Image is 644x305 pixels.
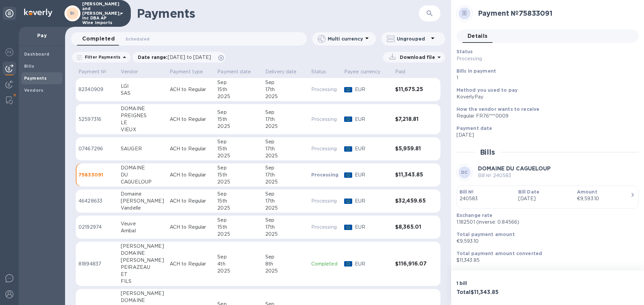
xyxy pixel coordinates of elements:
[138,54,214,61] p: Date range :
[577,189,597,195] b: Amount
[217,86,260,93] div: 15th
[24,64,34,69] b: Bills
[355,86,390,93] p: EUR
[78,224,115,231] p: 02192974
[265,205,306,212] div: 2025
[170,68,212,75] span: Payment type
[170,116,212,123] p: ACH to Regular
[217,138,260,145] div: Sep
[265,253,306,260] div: Sep
[121,257,164,264] div: [PERSON_NAME]
[121,250,164,257] div: DOMAINE
[170,198,212,205] p: ACH to Regular
[132,52,225,63] div: Date range:[DATE] to [DATE]
[121,297,164,304] div: DOMAINE
[217,205,260,212] div: 2025
[311,224,339,231] p: Processing
[478,172,551,179] p: Bill № 240583
[395,261,427,267] h3: $116,916.07
[265,164,306,171] div: Sep
[328,35,363,42] p: Multi currency
[457,219,633,226] p: 1.182501 (inverse: 0.84566)
[265,217,306,224] div: Sep
[311,260,339,268] p: Completed
[82,2,116,25] p: [PERSON_NAME] and [PERSON_NAME], Inc DBA AP Wine Imports
[121,164,164,171] div: DOMAINE
[265,171,306,178] div: 17th
[311,145,339,152] p: Processing
[457,55,575,62] p: Processing
[125,35,150,43] span: Scheduled
[137,6,419,20] h1: Payments
[121,290,164,297] div: [PERSON_NAME]
[24,76,47,81] b: Payments
[217,123,260,130] div: 2025
[457,74,633,81] p: 1
[5,48,13,56] img: Foreign exchange
[397,54,435,61] p: Download file
[395,116,427,123] h3: $7,218.81
[3,7,16,20] div: Unpin categories
[478,165,551,172] b: DOMAINE DU CAGUELOUP
[457,106,540,112] b: How the vendor wants to receive
[121,119,164,126] div: LE
[265,268,306,275] div: 2025
[217,217,260,224] div: Sep
[121,264,164,271] div: PEIRAZEAU
[395,68,414,75] span: Paid
[82,34,115,44] span: Completed
[265,68,297,75] p: Delivery date
[311,198,339,205] p: Processing
[577,195,630,202] div: €9,593.10
[265,68,306,75] span: Delivery date
[265,145,306,152] div: 17th
[265,93,306,100] div: 2025
[395,146,427,152] h3: $5,959.81
[217,93,260,100] div: 2025
[78,171,115,178] p: 75833091
[78,86,115,93] p: 82340909
[265,260,306,268] div: 8th
[217,145,260,152] div: 15th
[217,171,260,178] div: 15th
[121,68,138,75] p: Vendor
[121,178,164,185] div: CAGUELOUP
[457,289,545,296] h3: Total $11,343.85
[265,79,306,86] div: Sep
[78,116,115,123] p: 52597316
[217,253,260,260] div: Sep
[265,190,306,198] div: Sep
[460,189,474,195] b: Bill №
[217,198,260,205] div: 15th
[457,93,633,100] div: KoverlyPay
[78,260,115,268] p: 81894837
[265,178,306,185] div: 2025
[217,231,260,238] div: 2025
[70,11,75,16] b: BI
[395,224,427,230] h3: $8,365.01
[217,68,251,75] p: Payment date
[121,190,164,198] div: Domaine
[355,198,390,205] p: EUR
[395,86,427,93] h3: $11,675.25
[265,198,306,205] div: 17th
[217,178,260,185] div: 2025
[518,195,572,202] p: [DATE]
[121,112,164,119] div: PREIGNES
[168,55,211,60] span: [DATE] to [DATE]
[121,145,164,152] div: SAUGER
[217,164,260,171] div: Sep
[355,116,390,123] p: EUR
[355,224,390,231] p: EUR
[457,49,473,54] b: Status
[217,116,260,123] div: 15th
[460,195,513,202] p: 240583
[82,54,120,60] p: Filter Payments
[355,145,390,152] p: EUR
[170,171,212,178] p: ACH to Regular
[311,171,339,178] p: Processing
[311,68,326,75] p: Status
[170,260,212,268] p: ACH to Regular
[170,86,212,93] p: ACH to Regular
[121,171,164,178] div: DU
